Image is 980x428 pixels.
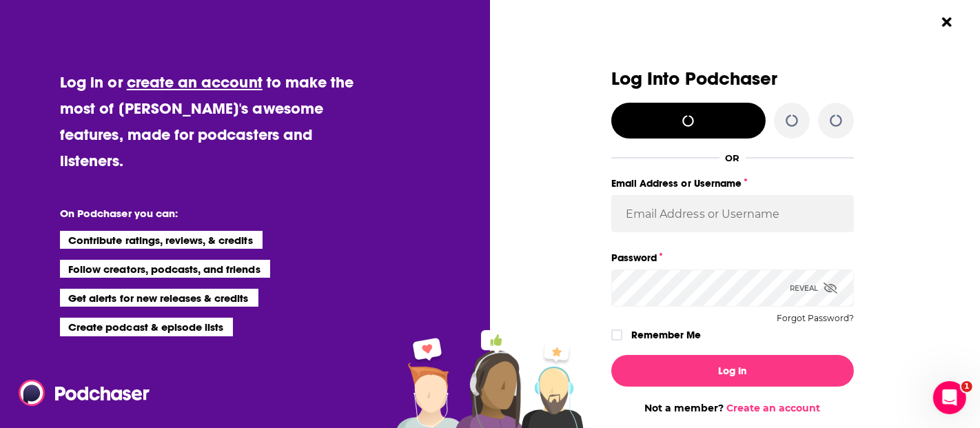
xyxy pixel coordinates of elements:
[611,402,854,414] div: Not a member?
[60,231,263,249] li: Contribute ratings, reviews, & credits
[60,260,270,278] li: Follow creators, podcasts, and friends
[127,72,263,92] a: create an account
[611,69,854,89] h3: Log Into Podchaser
[19,380,151,406] img: Podchaser - Follow, Share and Rate Podcasts
[726,402,820,414] a: Create an account
[611,249,854,267] label: Password
[790,269,837,307] div: Reveal
[777,314,854,323] button: Forgot Password?
[60,318,233,336] li: Create podcast & episode lists
[611,195,854,232] input: Email Address or Username
[933,381,966,414] iframe: Intercom live chat
[934,9,960,35] button: Close Button
[961,381,972,392] span: 1
[19,380,140,406] a: Podchaser - Follow, Share and Rate Podcasts
[60,289,258,307] li: Get alerts for new releases & credits
[60,207,336,220] li: On Podchaser you can:
[611,174,854,192] label: Email Address or Username
[611,355,854,387] button: Log In
[631,326,701,344] label: Remember Me
[725,152,739,163] div: OR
